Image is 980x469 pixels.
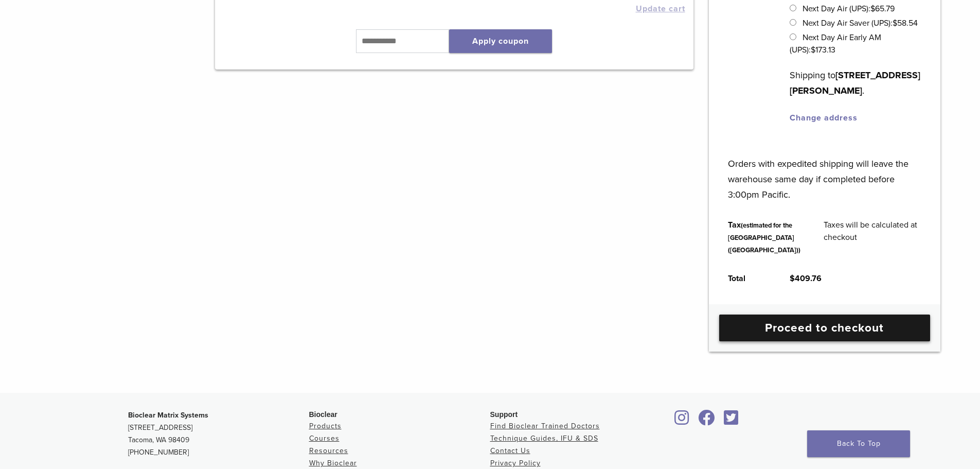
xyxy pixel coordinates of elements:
[309,422,342,430] a: Products
[803,4,895,14] label: Next Day Air (UPS):
[811,45,815,55] span: $
[870,4,875,14] span: $
[812,211,933,264] td: Taxes will be calculated at checkout
[717,264,778,293] th: Total
[490,410,518,419] span: Support
[790,273,822,284] bdi: 409.76
[490,459,541,467] a: Privacy Policy
[719,315,930,341] a: Proceed to checkout
[309,434,340,443] a: Courses
[790,273,795,284] span: $
[309,410,337,419] span: Bioclear
[695,416,719,426] a: Bioclear
[803,18,918,28] label: Next Day Air Saver (UPS):
[728,141,921,202] p: Orders with expedited shipping will leave the warehouse same day if completed before 3:00pm Pacific.
[870,4,895,14] bdi: 65.79
[790,113,858,123] a: Change address
[128,409,309,459] p: [STREET_ADDRESS] Tacoma, WA 98409 [PHONE_NUMBER]
[893,18,897,28] span: $
[490,422,600,430] a: Find Bioclear Trained Doctors
[811,45,835,55] bdi: 173.13
[790,67,921,98] p: Shipping to .
[721,416,742,426] a: Bioclear
[449,29,552,53] button: Apply coupon
[490,446,530,455] a: Contact Us
[309,459,357,467] a: Why Bioclear
[717,211,812,264] th: Tax
[893,18,918,28] bdi: 58.54
[128,411,208,420] strong: Bioclear Matrix Systems
[790,70,920,96] strong: [STREET_ADDRESS][PERSON_NAME]
[671,416,693,426] a: Bioclear
[309,446,348,455] a: Resources
[490,434,598,443] a: Technique Guides, IFU & SDS
[728,221,800,254] small: (estimated for the [GEOGRAPHIC_DATA] ([GEOGRAPHIC_DATA]))
[790,32,881,55] label: Next Day Air Early AM (UPS):
[636,5,685,13] button: Update cart
[807,430,910,457] a: Back To Top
